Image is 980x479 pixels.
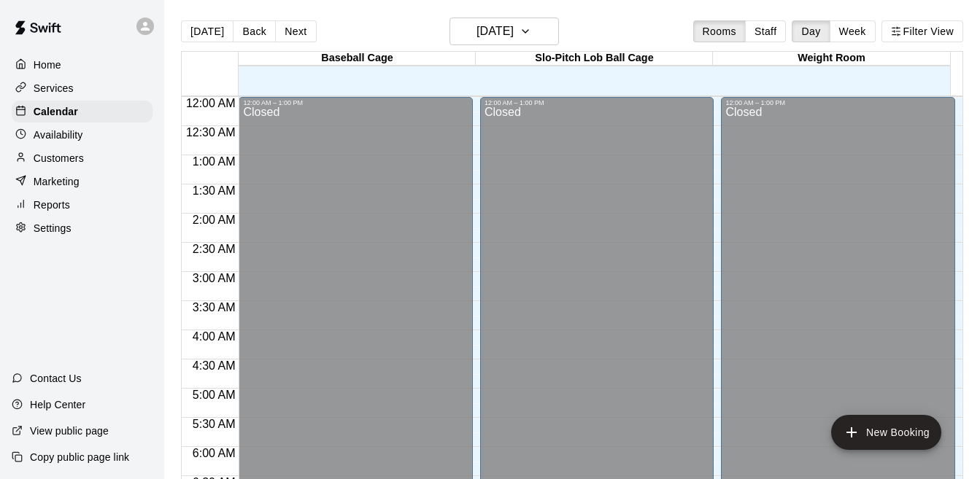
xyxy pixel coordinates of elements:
p: Contact Us [30,371,82,386]
span: 2:30 AM [189,243,239,255]
a: Customers [12,147,153,169]
a: Calendar [12,101,153,122]
span: 1:00 AM [189,155,239,168]
button: [DATE] [181,20,234,42]
span: 3:30 AM [189,301,239,314]
div: 12:00 AM – 1:00 PM [725,99,951,106]
div: Weight Room [713,52,950,66]
div: 12:00 AM – 1:00 PM [485,99,710,106]
button: [DATE] [450,17,559,45]
div: Baseball Cage [239,52,476,66]
p: Copy public page link [30,450,129,464]
button: Week [830,20,876,42]
span: 5:00 AM [189,389,239,401]
p: Reports [34,198,70,212]
span: 4:30 AM [189,359,239,372]
span: 2:00 AM [189,214,239,226]
a: Services [12,77,153,99]
span: 12:30 AM [182,126,239,139]
h6: [DATE] [477,21,514,42]
a: Home [12,54,153,76]
button: Filter View [881,20,963,42]
p: Availability [34,128,83,142]
div: 12:00 AM – 1:00 PM [243,99,468,106]
span: 6:00 AM [189,447,239,459]
p: Calendar [34,104,78,119]
a: Availability [12,124,153,146]
p: Services [34,81,74,96]
a: Reports [12,194,153,216]
p: Marketing [34,174,80,189]
a: Settings [12,217,153,239]
p: View public page [30,424,109,438]
button: Rooms [693,20,746,42]
button: Next [275,20,316,42]
a: Marketing [12,171,153,192]
span: 12:00 AM [182,97,239,109]
div: Slo-Pitch Lob Ball Cage [476,52,713,66]
span: 3:00 AM [189,272,239,284]
button: add [831,415,941,450]
span: 5:30 AM [189,418,239,430]
button: Day [792,20,830,42]
p: Help Center [30,397,85,412]
button: Back [233,20,276,42]
p: Home [34,58,61,72]
p: Customers [34,151,84,165]
p: Settings [34,221,72,235]
span: 4:00 AM [189,330,239,343]
span: 1:30 AM [189,184,239,197]
button: Staff [745,20,787,42]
